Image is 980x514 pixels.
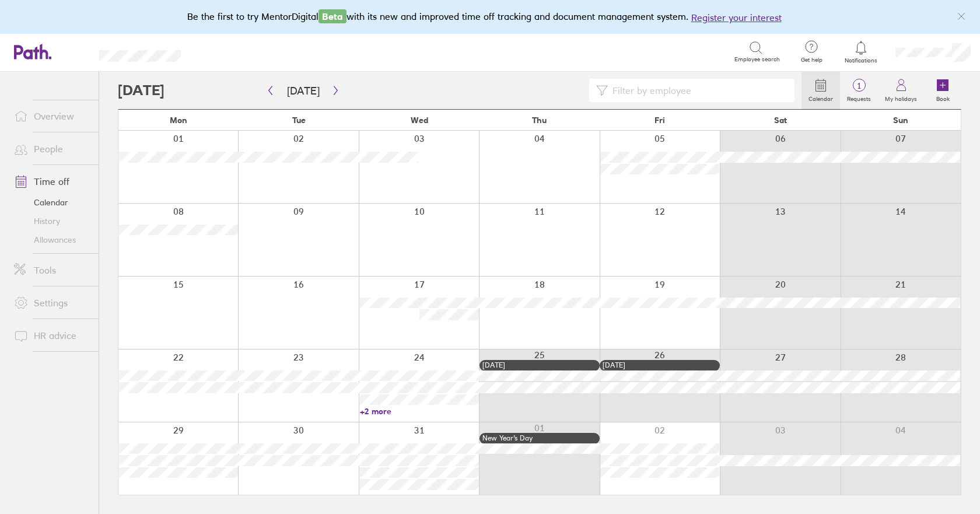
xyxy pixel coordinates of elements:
[878,72,924,109] a: My holidays
[801,72,840,109] a: Calendar
[170,116,187,125] span: Mon
[929,92,957,103] label: Book
[603,361,717,369] div: [DATE]
[878,92,924,103] label: My holidays
[793,57,831,64] span: Get help
[187,9,793,25] div: Be the first to try MentorDigital with its new and improved time off tracking and document manage...
[801,92,840,103] label: Calendar
[482,361,597,369] div: [DATE]
[482,434,597,442] div: New Year’s Day
[842,57,880,64] span: Notifications
[5,230,99,249] a: Allowances
[5,193,99,212] a: Calendar
[5,104,99,128] a: Overview
[840,81,878,90] span: 1
[5,291,99,314] a: Settings
[691,11,782,25] button: Register your interest
[654,116,665,125] span: Fri
[842,40,880,64] a: Notifications
[278,81,329,100] button: [DATE]
[840,72,878,109] a: 1Requests
[893,116,908,125] span: Sun
[734,56,780,63] span: Employee search
[411,116,428,125] span: Wed
[5,212,99,230] a: History
[608,79,787,102] input: Filter by employee
[5,170,99,193] a: Time off
[212,46,242,57] div: Search
[5,324,99,347] a: HR advice
[318,9,346,23] span: Beta
[360,406,479,417] a: +2 more
[840,92,878,103] label: Requests
[5,258,99,282] a: Tools
[292,116,306,125] span: Tue
[924,72,961,109] a: Book
[532,116,547,125] span: Thu
[774,116,787,125] span: Sat
[5,137,99,160] a: People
